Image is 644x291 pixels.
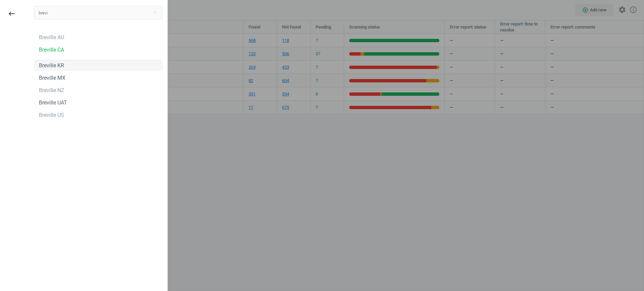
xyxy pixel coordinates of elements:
[4,6,19,22] button: keyboard_backspace
[39,74,65,82] div: Breville MX
[39,34,64,41] div: Breville AU
[8,10,16,18] i: keyboard_backspace
[39,87,64,94] div: Breville NZ
[39,46,64,54] div: Breville CA
[39,62,64,69] div: Breville KR
[39,112,64,119] div: Breville US
[34,6,162,19] input: Search campaign
[39,99,67,106] div: Breville UAT
[150,10,160,16] button: Close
